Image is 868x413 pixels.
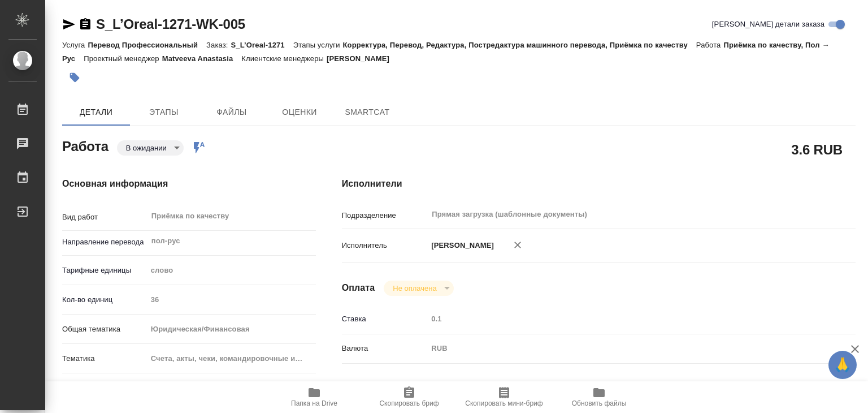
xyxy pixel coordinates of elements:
[327,54,398,63] p: [PERSON_NAME]
[267,381,362,413] button: Папка на Drive
[62,18,76,31] button: Скопировать ссылку для ЯМессенджера
[342,210,428,221] p: Подразделение
[427,240,494,251] p: [PERSON_NAME]
[427,311,813,327] input: Пустое поле
[833,353,852,377] span: 🙏
[62,324,147,335] p: Общая тематика
[147,291,316,308] input: Пустое поле
[79,18,92,31] button: Скопировать ссылку
[147,261,316,280] div: слово
[62,265,147,276] p: Тарифные единицы
[362,381,457,413] button: Скопировать бриф
[552,381,646,413] button: Обновить файлы
[241,54,327,63] p: Клиентские менеджеры
[712,19,824,30] span: [PERSON_NAME] детали заказа
[162,54,242,63] p: Matveeva Anastasia
[117,140,184,156] div: В ожидании
[62,135,108,156] h2: Работа
[205,105,259,119] span: Файлы
[123,143,170,153] button: В ожидании
[147,320,316,339] div: Юридическая/Финансовая
[342,313,428,325] p: Ставка
[147,349,316,368] div: Счета, акты, чеки, командировочные и таможенные документы
[293,41,343,49] p: Этапы услуги
[342,177,856,191] h4: Исполнители
[231,41,293,49] p: S_L’Oreal-1271
[828,351,857,379] button: 🙏
[457,381,552,413] button: Скопировать мини-бриф
[62,294,147,306] p: Кол-во единиц
[696,41,724,49] p: Работа
[427,339,813,358] div: RUB
[62,212,147,223] p: Вид работ
[343,41,696,49] p: Корректура, Перевод, Редактура, Постредактура машинного перевода, Приёмка по качеству
[342,343,428,354] p: Валюта
[291,399,337,407] span: Папка на Drive
[342,281,375,295] h4: Оплата
[62,65,87,90] button: Добавить тэг
[791,140,843,159] h2: 3.6 RUB
[272,105,327,119] span: Оценки
[69,105,123,119] span: Детали
[379,399,439,407] span: Скопировать бриф
[62,236,147,248] p: Направление перевода
[572,399,627,407] span: Обновить файлы
[340,105,394,119] span: SmartCat
[505,233,530,257] button: Удалить исполнителя
[62,41,88,49] p: Услуга
[206,41,231,49] p: Заказ:
[137,105,191,119] span: Этапы
[465,399,542,407] span: Скопировать мини-бриф
[389,283,440,293] button: Не оплачена
[62,177,297,191] h4: Основная информация
[84,54,162,63] p: Проектный менеджер
[384,281,453,296] div: В ожидании
[88,41,206,49] p: Перевод Профессиональный
[62,353,147,364] p: Тематика
[96,16,245,32] a: S_L’Oreal-1271-WK-005
[342,240,428,251] p: Исполнитель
